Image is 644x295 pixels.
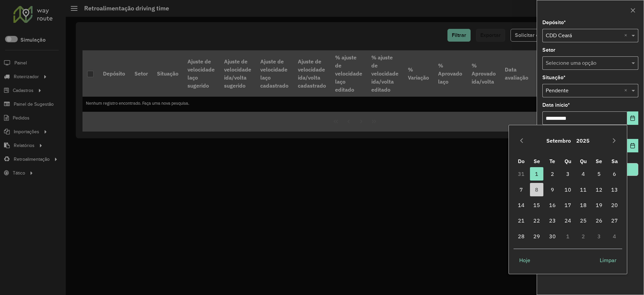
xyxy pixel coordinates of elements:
td: 2 [576,229,591,244]
button: Choose Month [544,133,574,149]
span: Do [518,158,525,164]
td: 15 [529,197,544,213]
span: Limpar [600,256,616,264]
button: Previous Month [516,135,527,146]
td: 22 [529,213,544,228]
span: 29 [530,230,543,243]
span: Se [534,158,540,164]
span: 4 [577,167,590,181]
span: Qu [565,158,571,164]
span: Hoje [519,256,530,264]
span: Clear all [624,87,630,95]
td: 23 [544,213,560,228]
td: 4 [576,166,591,182]
td: 10 [560,182,576,197]
label: Situação [542,73,566,82]
span: 9 [546,183,559,196]
td: 12 [591,182,607,197]
span: 20 [608,198,621,212]
td: 3 [591,229,607,244]
span: 2 [546,167,559,181]
span: 6 [608,167,621,181]
span: 3 [561,167,575,181]
button: Choose Date [627,111,638,125]
span: 27 [608,214,621,227]
button: Choose Year [574,133,592,149]
span: 12 [592,183,606,196]
span: 8 [530,183,543,196]
td: 16 [544,197,560,213]
span: Te [549,158,555,164]
td: 14 [514,197,529,213]
span: 21 [515,214,528,227]
button: Choose Date [627,139,638,152]
td: 9 [544,182,560,197]
label: Setor [542,46,555,54]
td: 3 [560,166,576,182]
td: 1 [560,229,576,244]
td: 21 [514,213,529,228]
span: 23 [546,214,559,227]
span: 17 [561,198,575,212]
span: 11 [577,183,590,196]
span: 13 [608,183,621,196]
button: Limpar [594,253,622,267]
td: 25 [576,213,591,228]
span: 28 [515,230,528,243]
button: Next Month [609,135,620,146]
td: 26 [591,213,607,228]
td: 4 [607,229,622,244]
span: 30 [546,230,559,243]
span: 7 [515,183,528,196]
span: 25 [577,214,590,227]
span: 15 [530,198,543,212]
span: Sa [611,158,618,164]
span: 5 [592,167,606,181]
td: 27 [607,213,622,228]
td: 6 [607,166,622,182]
button: Hoje [514,253,536,267]
span: 14 [515,198,528,212]
td: 17 [560,197,576,213]
span: 26 [592,214,606,227]
span: 1 [530,167,543,181]
td: 8 [529,182,544,197]
td: 30 [544,229,560,244]
td: 13 [607,182,622,197]
label: Data início [542,101,570,109]
span: Se [596,158,602,164]
td: 24 [560,213,576,228]
span: 24 [561,214,575,227]
td: 31 [514,166,529,182]
td: 1 [529,166,544,182]
td: 29 [529,229,544,244]
td: 2 [544,166,560,182]
td: 7 [514,182,529,197]
td: 19 [591,197,607,213]
span: 10 [561,183,575,196]
div: Choose Date [508,125,627,274]
td: 5 [591,166,607,182]
span: 22 [530,214,543,227]
span: 19 [592,198,606,212]
label: Depósito [542,18,566,27]
td: 28 [514,229,529,244]
span: Clear all [624,32,630,40]
span: 18 [577,198,590,212]
span: 16 [546,198,559,212]
td: 11 [576,182,591,197]
span: Qu [580,158,587,164]
td: 18 [576,197,591,213]
td: 20 [607,197,622,213]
